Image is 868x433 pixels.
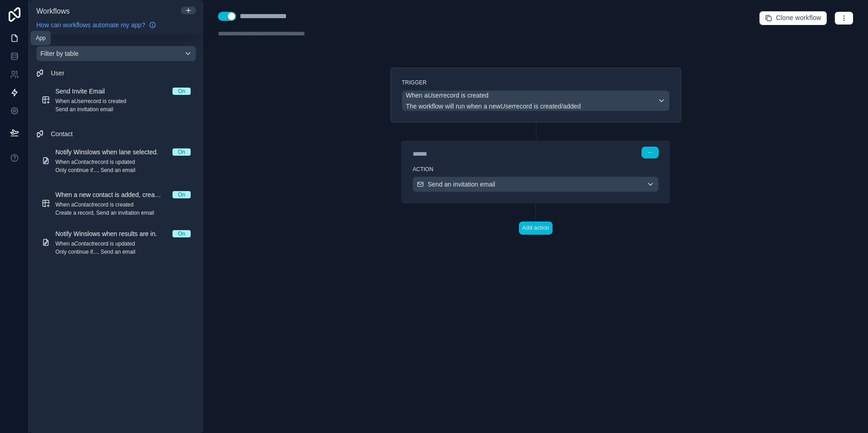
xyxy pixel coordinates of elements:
span: How can workflows automate my app? [36,20,145,30]
em: User [428,92,441,99]
span: Clone workflow [776,14,821,22]
label: Action [413,166,659,173]
span: Workflows [36,7,70,15]
a: How can workflows automate my app? [33,20,160,30]
span: Send an invitation email [428,180,495,189]
button: Clone workflow [759,11,827,25]
label: Trigger [402,79,670,86]
span: When a record is created [406,91,488,100]
button: When aUserrecord is createdThe workflow will run when a newUserrecord is created/added [402,90,670,111]
span: The workflow will run when a new record is created/added [406,103,581,110]
div: App [36,34,45,42]
em: User [501,103,514,110]
button: Add action [519,221,552,235]
button: Send an invitation email [413,177,659,192]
